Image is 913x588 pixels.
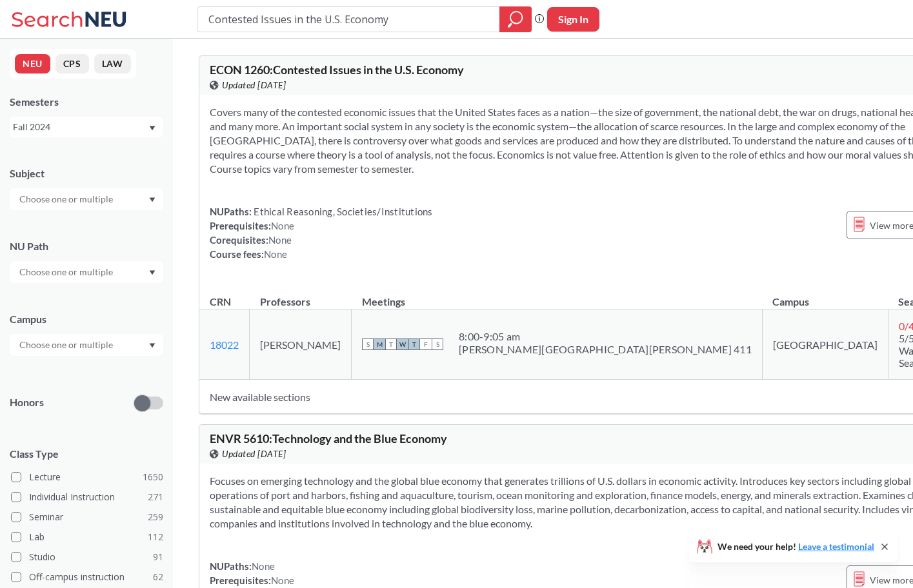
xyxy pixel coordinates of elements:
input: Choose one or multiple [13,337,121,353]
th: Campus [762,282,888,309]
span: Updated [DATE] [222,78,286,92]
span: F [420,338,432,350]
th: Meetings [352,282,763,309]
span: 271 [148,490,163,504]
span: 259 [148,510,163,524]
div: NUPaths: Prerequisites: Corequisites: Course fees: [210,204,433,261]
div: Campus [10,312,163,326]
span: ECON 1260 : Contested Issues in the U.S. Economy [210,63,464,77]
th: Professors [250,282,352,309]
td: [PERSON_NAME] [250,309,352,380]
td: [GEOGRAPHIC_DATA] [762,309,888,380]
span: Ethical Reasoning, Societies/Institutions [252,206,433,217]
button: Sign In [547,7,599,32]
label: Seminar [11,509,163,525]
span: Updated [DATE] [222,447,286,461]
div: magnifying glass [499,6,532,32]
button: NEU [15,54,50,73]
a: Leave a testimonial [798,541,874,552]
svg: magnifying glass [508,10,523,28]
div: Dropdown arrow [10,261,163,283]
div: Dropdown arrow [10,334,163,356]
div: Fall 2024 [13,120,148,134]
label: Off-campus instruction [11,569,163,585]
span: None [268,234,292,246]
span: We need your help! [717,542,874,551]
span: S [432,338,443,350]
span: T [408,338,420,350]
label: Lab [11,529,163,545]
svg: Dropdown arrow [149,270,156,275]
span: 1650 [143,470,163,484]
div: Dropdown arrow [10,188,163,210]
span: 62 [153,570,163,584]
span: Class Type [10,447,163,461]
div: Fall 2024Dropdown arrow [10,117,163,137]
p: Honors [10,395,44,410]
a: 18022 [210,338,239,351]
label: Individual Instruction [11,489,163,505]
svg: Dropdown arrow [149,126,156,131]
input: Choose one or multiple [13,264,121,280]
input: Class, professor, course number, "phrase" [207,8,490,30]
span: ENVR 5610 : Technology and the Blue Economy [210,431,447,446]
div: 8:00 - 9:05 am [459,330,752,343]
span: W [397,338,408,350]
svg: Dropdown arrow [149,197,156,202]
button: CPS [55,54,89,73]
span: M [374,338,385,350]
span: 91 [153,550,163,564]
span: None [271,574,294,586]
button: LAW [94,54,131,73]
span: None [252,560,275,572]
input: Choose one or multiple [13,191,121,207]
label: Lecture [11,469,163,485]
span: None [271,220,294,231]
div: CRN [210,295,231,309]
span: 112 [148,530,163,544]
div: Semesters [10,95,163,109]
div: NU Path [10,239,163,253]
span: T [385,338,397,350]
div: Subject [10,166,163,181]
label: Studio [11,549,163,565]
div: [PERSON_NAME][GEOGRAPHIC_DATA][PERSON_NAME] 411 [459,343,752,356]
span: S [362,338,374,350]
span: None [264,248,287,260]
svg: Dropdown arrow [149,343,156,348]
